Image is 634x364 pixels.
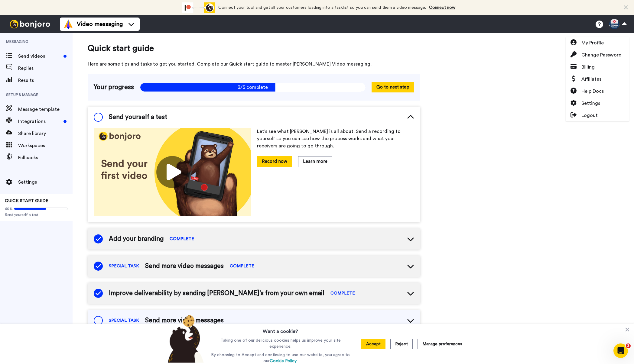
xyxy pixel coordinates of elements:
img: vm-color.svg [63,19,73,29]
span: Replies [18,65,73,72]
a: Billing [566,61,629,73]
span: QUICK START GUIDE [5,199,48,203]
span: SPECIAL TASK [109,263,139,269]
button: Go to next step [372,82,414,92]
span: Settings [581,100,600,107]
a: Cookie Policy [270,359,297,363]
span: Workspaces [18,142,73,149]
span: Billing [581,63,595,71]
img: bear-with-cookie.png [162,314,207,363]
span: Message template [18,106,73,113]
button: Accept [361,339,385,349]
span: Affiliates [581,76,601,83]
p: Taking one of our delicious cookies helps us improve your site experience. [210,337,351,350]
span: Change Password [581,51,622,59]
div: animation [182,2,215,13]
span: 60% [5,206,13,211]
span: COMPLETE [170,236,194,242]
span: Add your branding [109,234,164,243]
iframe: Intercom live chat [613,343,628,358]
span: Integrations [18,118,61,125]
span: COMPLETE [230,263,254,269]
button: Record now [257,156,292,167]
img: 178eb3909c0dc23ce44563bdb6dc2c11.jpg [94,128,251,216]
button: Reject [390,339,413,349]
span: Logout [581,112,598,119]
a: Help Docs [566,85,629,97]
span: My Profile [581,39,604,47]
span: Results [18,77,73,84]
a: Connect now [429,5,455,10]
span: Connect your tool and get all your customers loading into a tasklist so you can send them a video... [218,5,426,10]
img: bj-logo-header-white.svg [7,20,53,28]
span: Improve deliverability by sending [PERSON_NAME]’s from your own email [109,289,324,298]
span: Video messaging [77,20,123,28]
button: Manage preferences [418,339,467,349]
span: Fallbacks [18,154,73,161]
span: Help Docs [581,88,604,95]
span: Share library [18,130,73,137]
span: 3 [626,343,631,348]
span: Your progress [94,83,134,92]
span: 3/5 complete [140,83,366,92]
a: Change Password [566,49,629,61]
span: Here are some tips and tasks to get you started. Complete our Quick start guide to master [PERSON... [88,60,420,68]
span: Send yourself a test [5,212,68,217]
span: Send more video messages [145,262,224,271]
h3: Want a cookie? [263,324,298,335]
p: By choosing to Accept and continuing to use our website, you agree to our . [210,352,351,364]
a: My Profile [566,37,629,49]
a: Affiliates [566,73,629,85]
span: COMPLETE [330,290,355,296]
span: Send videos [18,53,61,60]
span: Quick start guide [88,42,420,54]
a: Logout [566,109,629,121]
a: Settings [566,97,629,109]
span: SPECIAL TASK [109,317,139,324]
span: Settings [18,179,73,186]
span: Send yourself a test [109,113,167,122]
button: Learn more [298,156,332,167]
p: Let’s see what [PERSON_NAME] is all about. Send a recording to yourself so you can see how the pr... [257,128,414,150]
span: Send more video messages [145,316,224,325]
